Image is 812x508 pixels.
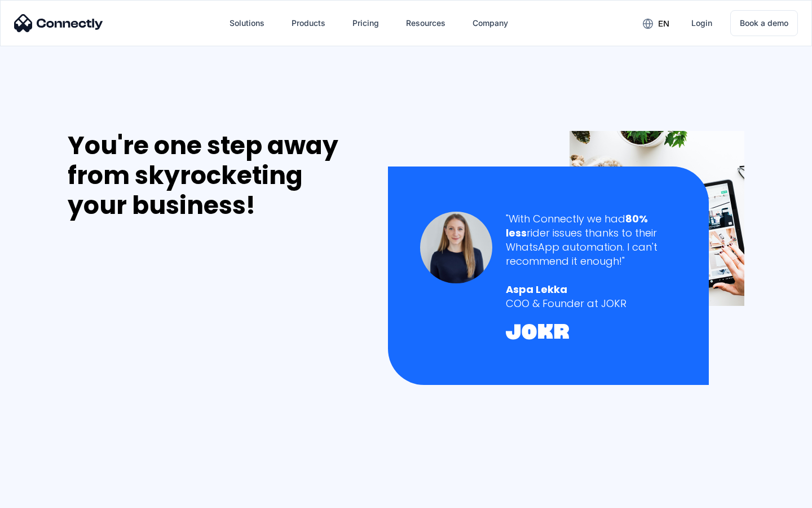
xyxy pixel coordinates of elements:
[506,212,648,240] strong: 80% less
[23,488,68,504] ul: Language list
[730,10,798,36] a: Book a demo
[406,15,445,31] div: Resources
[343,10,388,37] a: Pricing
[352,15,379,31] div: Pricing
[506,296,677,310] div: COO & Founder at JOKR
[292,15,325,31] div: Products
[658,16,669,32] div: en
[68,234,237,493] iframe: Form 0
[691,15,712,31] div: Login
[68,131,364,220] div: You're one step away from skyrocketing your business!
[14,14,103,32] img: Connectly Logo
[230,15,264,31] div: Solutions
[11,488,68,504] aside: Language selected: English
[506,212,677,269] div: "With Connectly we had rider issues thanks to their WhatsApp automation. I can't recommend it eno...
[473,15,508,31] div: Company
[506,282,567,296] strong: Aspa Lekka
[682,10,721,37] a: Login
